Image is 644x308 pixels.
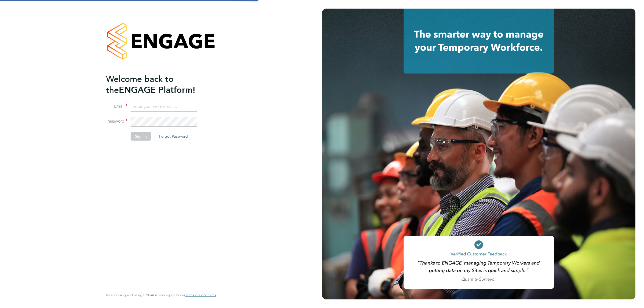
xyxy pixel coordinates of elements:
span: Welcome back to the [106,74,174,95]
label: Email [106,104,127,109]
button: Sign In [131,132,151,141]
h2: ENGAGE Platform! [106,74,211,96]
button: Forgot Password [155,132,192,141]
input: Enter your work email... [131,102,197,112]
a: Terms & Conditions [185,293,216,297]
span: By accessing and using ENGAGE you agree to our [106,293,216,297]
label: Password [106,119,127,124]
